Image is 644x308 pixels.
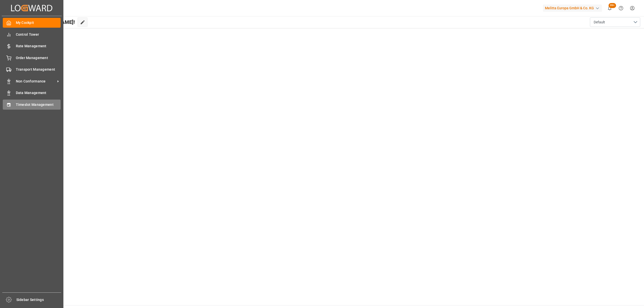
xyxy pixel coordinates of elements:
[594,20,605,25] span: Default
[16,297,61,302] span: Sidebar Settings
[16,55,61,61] span: Order Management
[590,17,640,27] button: open menu
[3,41,61,51] a: Rate Management
[3,18,61,28] a: My Cockpit
[3,65,61,74] a: Transport Management
[16,90,61,96] span: Data Management
[609,3,616,8] span: 99+
[16,79,56,84] span: Non Conformance
[604,3,615,14] button: show 100 new notifications
[543,3,604,13] button: Melitta Europa GmbH & Co. KG
[16,67,61,72] span: Transport Management
[615,3,627,14] button: Help Center
[16,43,61,49] span: Rate Management
[3,100,61,109] a: Timeslot Management
[16,102,61,107] span: Timeslot Management
[16,32,61,37] span: Control Tower
[3,88,61,98] a: Data Management
[543,5,602,12] div: Melitta Europa GmbH & Co. KG
[16,20,61,25] span: My Cockpit
[3,29,61,39] a: Control Tower
[3,53,61,63] a: Order Management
